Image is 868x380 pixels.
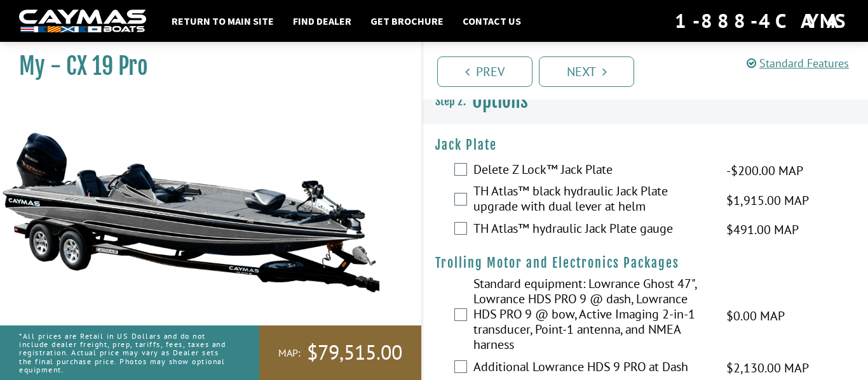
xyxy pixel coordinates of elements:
[437,56,532,87] a: Prev
[726,220,799,239] span: $491.00 MAP
[539,56,634,87] a: Next
[259,325,421,380] a: MAP:$79,515.00
[726,306,785,325] span: $0.00 MAP
[435,137,855,153] h4: Jack Plate
[473,276,710,355] label: Standard equipment: Lowrance Ghost 47", Lowrance HDS PRO 9 @ dash, Lowrance HDS PRO 9 @ bow, Acti...
[278,346,301,360] span: MAP:
[287,13,358,29] a: Find Dealer
[473,221,710,239] label: TH Atlas™ hydraulic Jack Plate gauge
[19,325,231,380] p: *All prices are Retail in US Dollars and do not include dealer freight, prep, tariffs, fees, taxe...
[473,162,710,180] label: Delete Z Lock™ Jack Plate
[435,255,855,271] h4: Trolling Motor and Electronics Packages
[726,161,803,180] span: -$200.00 MAP
[473,359,710,377] label: Additional Lowrance HDS 9 PRO at Dash
[19,52,390,81] h1: My - CX 19 Pro
[19,10,146,33] img: white-logo-c9c8dbefe5ff5ceceb0f0178aa75bf4bb51f6bca0971e226c86eb53dfe498488.png
[165,13,280,29] a: Return to main site
[726,191,809,210] span: $1,915.00 MAP
[434,55,868,87] ul: Pagination
[747,56,849,70] a: Standard Features
[473,183,710,217] label: TH Atlas™ black hydraulic Jack Plate upgrade with dual lever at helm
[675,7,849,35] div: 1-888-4CAYMAS
[364,13,450,29] a: Get Brochure
[307,339,402,366] span: $79,515.00
[726,358,809,377] span: $2,130.00 MAP
[423,77,868,124] h3: Options
[456,13,527,29] a: Contact Us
